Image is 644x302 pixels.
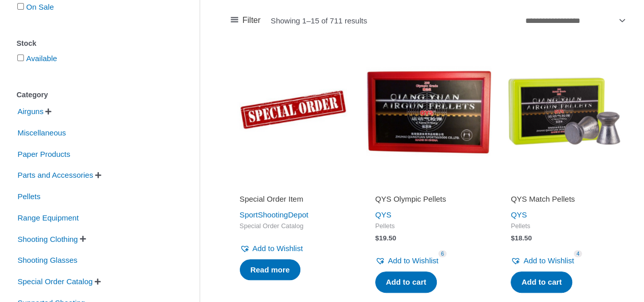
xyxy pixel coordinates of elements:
[17,124,67,142] span: Miscellaneous
[17,36,169,51] div: Stock
[17,252,79,269] span: Shooting Glasses
[511,254,574,268] a: Add to Wishlist
[375,234,379,242] span: $
[95,278,101,285] span: 
[240,259,301,281] a: Read more about “Special Order Item”
[95,172,101,179] span: 
[17,191,42,200] a: Pellets
[438,250,446,258] span: 6
[375,194,482,208] a: QYS Olympic Pellets
[17,170,94,179] a: Parts and Accessories
[240,194,347,208] a: Special Order Item
[231,13,261,28] a: Filter
[240,194,347,204] h2: Special Order Item
[240,222,347,231] span: Special Order Catalog
[17,88,169,102] div: Category
[17,146,71,163] span: Paper Products
[366,48,491,174] img: QYS Olympic Pellets
[511,222,618,231] span: Pellets
[511,210,527,219] a: QYS
[231,48,356,174] img: Special Order Item
[240,241,303,256] a: Add to Wishlist
[375,210,391,219] a: QYS
[17,103,45,120] span: Airguns
[253,244,303,253] span: Add to Wishlist
[388,256,438,265] span: Add to Wishlist
[375,180,482,192] iframe: Customer reviews powered by Trustpilot
[511,234,531,242] bdi: 18.50
[17,209,80,227] span: Range Equipment
[17,277,94,285] a: Special Order Catalog
[511,194,618,204] h2: QYS Match Pellets
[17,167,94,184] span: Parts and Accessories
[17,273,94,290] span: Special Order Catalog
[511,271,572,293] a: Add to cart: “QYS Match Pellets”
[80,235,86,242] span: 
[17,54,24,61] input: Available
[26,54,58,63] a: Available
[523,256,574,265] span: Add to Wishlist
[17,128,67,136] a: Miscellaneous
[521,12,627,29] select: Shop order
[17,255,79,264] a: Shooting Glasses
[511,194,618,208] a: QYS Match Pellets
[511,234,515,242] span: $
[17,234,79,242] a: Shooting Clothing
[17,3,24,10] input: On Sale
[375,271,437,293] a: Add to cart: “QYS Olympic Pellets”
[26,3,54,11] a: On Sale
[511,180,618,192] iframe: Customer reviews powered by Trustpilot
[17,149,71,157] a: Paper Products
[271,17,367,24] p: Showing 1–15 of 711 results
[17,106,45,115] a: Airguns
[375,222,482,231] span: Pellets
[375,194,482,204] h2: QYS Olympic Pellets
[45,108,51,115] span: 
[242,13,261,28] span: Filter
[375,254,438,268] a: Add to Wishlist
[240,180,347,192] iframe: Customer reviews powered by Trustpilot
[501,48,627,174] img: QYS Match Pellets
[240,210,309,219] a: SportShootingDepot
[375,234,396,242] bdi: 19.50
[17,231,79,248] span: Shooting Clothing
[17,188,42,205] span: Pellets
[17,213,80,222] a: Range Equipment
[574,250,582,258] span: 4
